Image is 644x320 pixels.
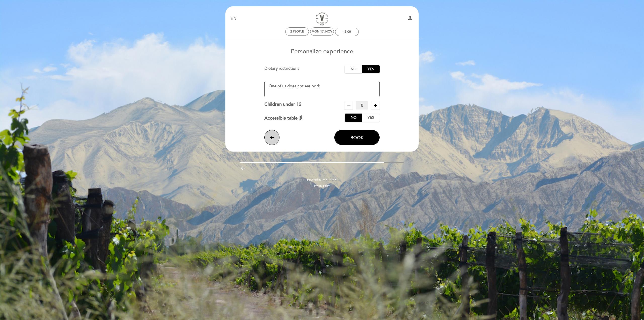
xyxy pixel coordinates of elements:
[291,12,353,26] a: Visitas y Cata de Vinos
[323,179,337,181] img: MEITRE
[312,30,332,33] div: Mon 17, Nov
[269,134,275,140] i: arrow_back
[307,178,321,182] span: powered by
[264,130,279,145] button: arrow_back
[407,15,413,23] button: person
[362,114,380,122] label: Yes
[346,102,352,109] i: remove
[264,65,345,73] div: Dietary restrictions
[407,15,413,21] i: person
[350,135,364,140] span: Book
[314,184,330,188] a: Privacy policy
[362,65,380,73] label: Yes
[291,48,353,55] span: Personalize experience
[334,130,380,145] button: Book
[373,102,379,109] i: add
[264,101,301,110] div: Children under 12
[264,114,304,122] div: Accessible table
[343,30,351,34] div: 15:00
[345,65,362,73] label: No
[290,30,304,33] span: 2 people
[298,115,304,121] i: accessible_forward
[307,178,337,182] a: powered by
[345,114,362,122] label: No
[240,165,246,171] i: arrow_backward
